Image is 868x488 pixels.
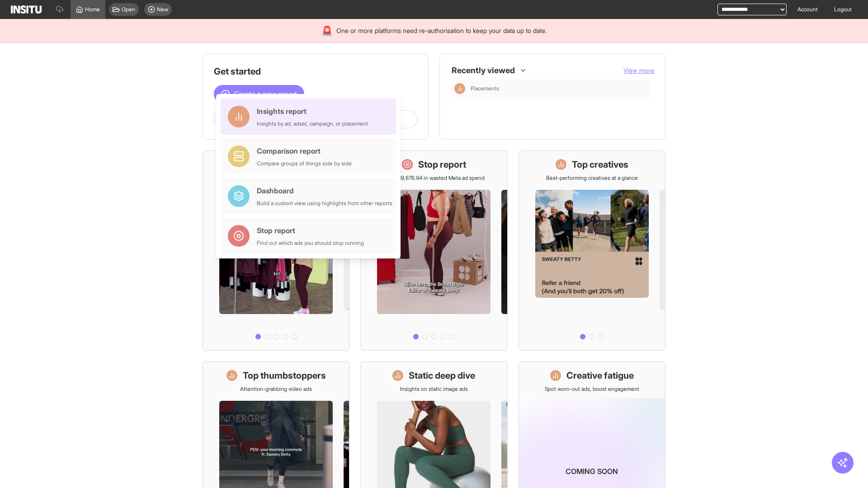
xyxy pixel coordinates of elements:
div: Stop report [257,225,364,236]
div: Insights report [257,106,368,117]
h1: Static deep dive [409,369,475,382]
p: Save £19,676.94 in wasted Meta ad spend [383,174,485,182]
h1: Stop report [418,158,466,171]
span: View more [623,66,654,74]
span: Placements [471,85,499,92]
span: One or more platforms need re-authorisation to keep your data up to date. [336,26,547,35]
div: 🚨 [321,24,333,37]
h1: Top thumbstoppers [243,369,326,382]
div: Dashboard [257,185,392,196]
a: What's live nowSee all active ads instantly [203,150,349,351]
span: Home [85,6,100,13]
img: Logo [11,5,42,14]
div: Compare groups of things side by side [257,160,352,167]
h1: Top creatives [572,158,628,171]
span: Open [122,6,135,13]
button: Create a new report [214,85,304,103]
h1: Get started [214,65,417,78]
p: Attention-grabbing video ads [240,385,312,393]
a: Stop reportSave £19,676.94 in wasted Meta ad spend [360,150,507,351]
div: Find out which ads you should stop running [257,239,364,247]
span: New [157,6,168,13]
div: Build a custom view using highlights from other reports [257,200,392,207]
div: Comparison report [257,145,352,156]
div: Insights [454,83,465,94]
span: Create a new report [234,89,297,99]
div: Insights by ad, adset, campaign, or placement [257,120,368,127]
p: Insights on static image ads [400,385,468,393]
button: View more [623,66,654,75]
a: Top creativesBest-performing creatives at a glance [519,150,665,351]
p: Best-performing creatives at a glance [546,174,638,182]
span: Placements [471,85,647,92]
